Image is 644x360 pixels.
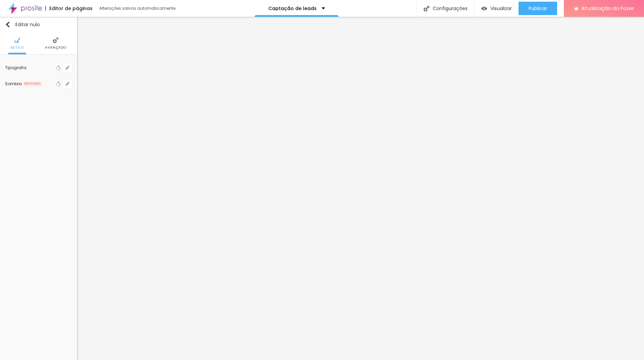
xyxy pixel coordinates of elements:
[24,82,41,86] font: DESATIVADO
[481,6,487,11] img: view-1.svg
[77,17,644,360] iframe: Editor
[268,5,317,12] font: Captação de leads
[519,2,557,15] button: Publicar
[5,65,26,70] font: Tipografia
[5,81,22,87] font: Sombra
[14,37,20,43] img: Ícone
[49,5,93,12] font: Editor de páginas
[15,21,40,28] font: Editar nulo
[433,5,468,12] font: Configurações
[490,5,512,12] font: Visualizar
[581,5,634,12] font: Atualização do Fazer
[529,5,547,12] font: Publicar
[53,37,59,43] img: Ícone
[424,6,429,11] img: Ícone
[475,2,519,15] button: Visualizar
[5,22,10,27] img: Ícone
[11,45,24,50] font: Estilo
[99,5,175,11] font: Alterações salvas automaticamente
[45,45,66,50] font: Avançado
